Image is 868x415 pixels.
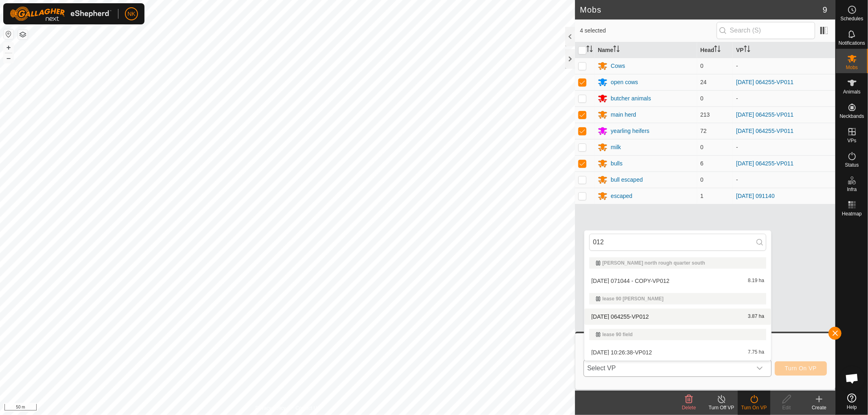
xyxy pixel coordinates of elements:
[733,90,835,106] td: -
[700,79,707,85] span: 24
[836,390,868,413] a: Help
[842,211,862,216] span: Heatmap
[18,30,28,39] button: Map Layers
[611,62,625,70] div: Cows
[733,172,835,188] td: -
[744,47,750,53] p-sorticon: Activate to sort
[584,344,771,361] li: 2025-09-16 10:26:38-VP012
[843,89,861,94] span: Animals
[839,41,865,46] span: Notifications
[586,47,593,53] p-sorticon: Activate to sort
[700,111,710,118] span: 213
[611,94,651,103] div: butcher animals
[4,29,13,39] button: Reset Map
[127,10,135,18] span: NK
[733,139,835,155] td: -
[846,65,858,70] span: Mobs
[823,4,827,16] span: 9
[682,405,696,411] span: Delete
[803,404,835,411] div: Create
[4,43,13,52] button: +
[736,128,794,134] a: [DATE] 064255-VP011
[4,53,13,63] button: –
[611,192,632,200] div: escaped
[700,160,704,167] span: 6
[295,404,319,412] a: Contact Us
[700,95,704,102] span: 0
[738,404,770,411] div: Turn On VP
[10,7,112,21] img: Gallagher Logo
[736,79,794,85] a: [DATE] 064255-VP011
[700,176,704,183] span: 0
[611,78,638,87] div: open cows
[591,350,652,355] span: [DATE] 10:26:38-VP012
[733,58,835,74] td: -
[770,404,803,411] div: Edit
[589,234,766,251] input: Search
[705,404,738,411] div: Turn Off VP
[840,366,864,391] div: Open chat
[736,111,794,118] a: [DATE] 064255-VP011
[785,365,817,372] span: Turn On VP
[595,42,697,58] th: Name
[584,273,771,289] li: 2025-08-13 071044 - COPY-VP012
[748,278,764,284] span: 8.19 ha
[596,332,760,337] div: lease 90 field
[847,138,856,143] span: VPs
[700,63,704,69] span: 0
[256,404,286,412] a: Privacy Policy
[580,26,717,35] span: 4 selected
[591,278,669,284] span: [DATE] 071044 - COPY-VP012
[752,360,768,376] div: dropdown trigger
[714,47,721,53] p-sorticon: Activate to sort
[736,160,794,167] a: [DATE] 064255-VP011
[748,314,764,319] span: 3.87 ha
[584,360,752,376] span: Select VP
[613,47,620,53] p-sorticon: Activate to sort
[611,111,636,119] div: main herd
[700,128,707,134] span: 72
[717,22,815,39] input: Search (S)
[748,350,764,355] span: 7.75 ha
[840,16,863,21] span: Schedules
[611,143,621,152] div: milk
[596,261,760,265] div: [PERSON_NAME] north rough quarter south
[584,309,771,325] li: 2025-09-23 064255-VP012
[611,127,649,135] div: yearling heifers
[700,193,704,199] span: 1
[847,405,857,410] span: Help
[845,163,859,167] span: Status
[584,254,771,361] ul: Option List
[700,144,704,150] span: 0
[591,314,649,319] span: [DATE] 064255-VP012
[847,187,857,192] span: Infra
[840,114,864,119] span: Neckbands
[611,176,643,184] div: bull escaped
[775,361,827,376] button: Turn On VP
[736,193,775,199] a: [DATE] 091140
[611,159,623,168] div: bulls
[596,296,760,301] div: lease 90 [PERSON_NAME]
[733,42,835,58] th: VP
[697,42,733,58] th: Head
[580,5,823,15] h2: Mobs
